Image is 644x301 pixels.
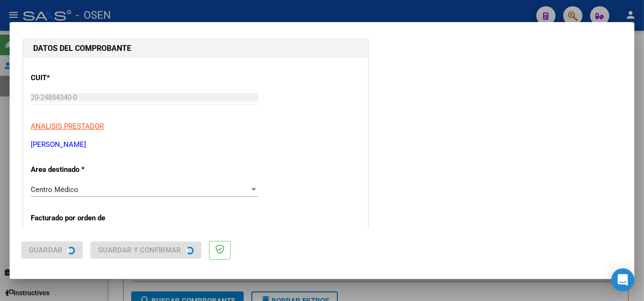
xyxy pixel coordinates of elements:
[31,164,130,175] p: Area destinado *
[98,246,181,254] span: Guardar y Confirmar
[31,72,130,84] p: CUIT
[31,185,78,194] span: Centro Médico
[33,44,131,53] strong: DATOS DEL COMPROBANTE
[31,139,360,150] p: [PERSON_NAME]
[611,268,634,291] div: Open Intercom Messenger
[29,246,62,254] span: Guardar
[31,213,130,224] p: Facturado por orden de
[90,241,201,259] button: Guardar y Confirmar
[21,241,83,259] button: Guardar
[31,122,104,131] span: ANALISIS PRESTADOR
